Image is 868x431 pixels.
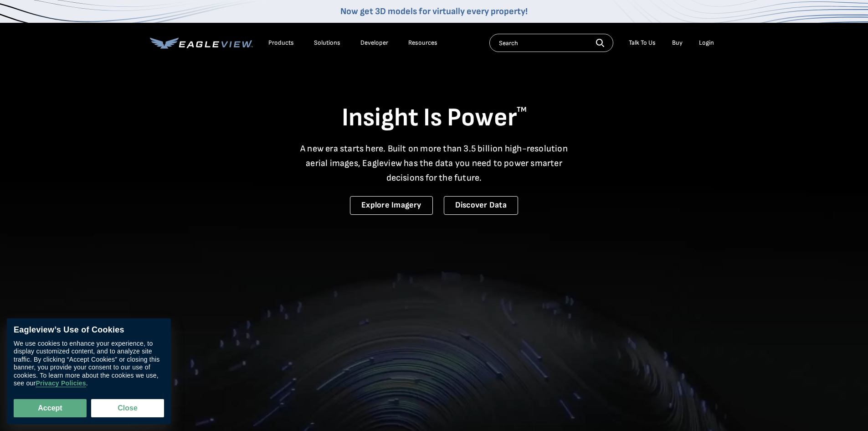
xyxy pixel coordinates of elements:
[268,39,294,47] div: Products
[699,39,714,47] div: Login
[489,34,613,52] input: Search
[36,380,86,388] a: Privacy Policies
[150,102,719,134] h1: Insight Is Power
[350,196,433,215] a: Explore Imagery
[408,39,437,47] div: Resources
[444,196,518,215] a: Discover Data
[314,39,340,47] div: Solutions
[91,399,164,417] button: Close
[517,105,527,114] sup: TM
[360,39,388,47] a: Developer
[295,141,574,185] p: A new era starts here. Built on more than 3.5 billion high-resolution aerial images, Eagleview ha...
[14,325,164,335] div: Eagleview’s Use of Cookies
[14,340,164,388] div: We use cookies to enhance your experience, to display customized content, and to analyze site tra...
[340,6,528,17] a: Now get 3D models for virtually every property!
[672,39,683,47] a: Buy
[629,39,656,47] div: Talk To Us
[14,399,87,417] button: Accept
